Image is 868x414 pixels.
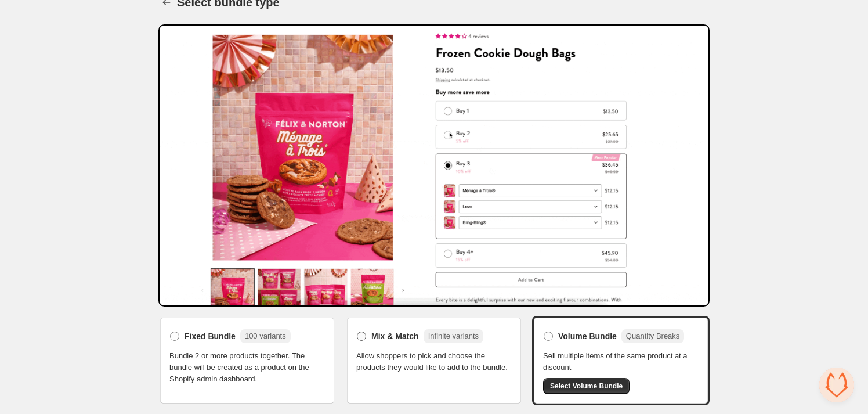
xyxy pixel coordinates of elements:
a: Open chat [819,368,854,402]
span: Quantity Breaks [626,332,680,340]
span: Volume Bundle [558,330,617,342]
span: Allow shoppers to pick and choose the products they would like to add to the bundle. [356,350,512,373]
button: Select Volume Bundle [543,378,630,394]
span: Infinite variants [428,332,479,340]
span: Select Volume Bundle [550,381,623,391]
span: Mix & Match [371,330,419,342]
span: Sell multiple items of the same product at a discount [543,350,699,373]
img: Bundle Preview [158,24,710,307]
span: 100 variants [245,332,286,340]
span: Fixed Bundle [185,330,236,342]
span: Bundle 2 or more products together. The bundle will be created as a product on the Shopify admin ... [169,350,325,385]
